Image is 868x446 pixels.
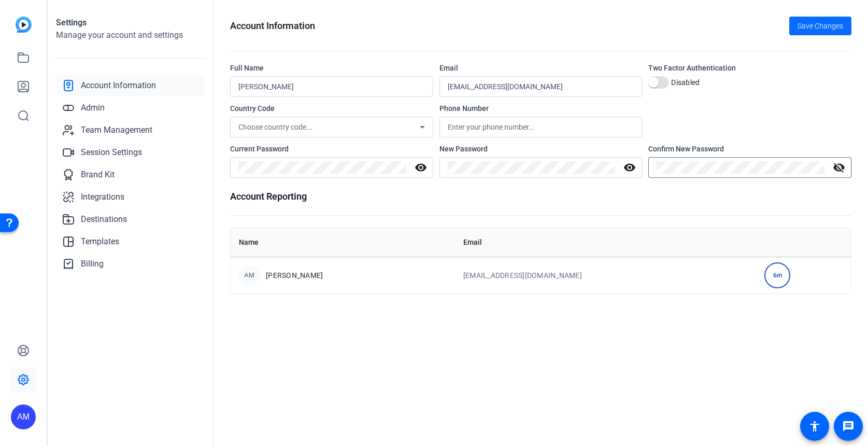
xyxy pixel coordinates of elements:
[408,161,433,174] mat-icon: visibility
[789,17,851,35] button: Save Changes
[448,121,634,133] input: Enter your phone number...
[56,97,205,118] a: Admin
[56,142,205,163] a: Session Settings
[56,120,205,141] a: Team Management
[81,146,142,159] span: Session Settings
[798,21,843,32] span: Save Changes
[764,262,790,288] div: 6m
[617,161,642,174] mat-icon: visibility
[56,187,205,207] a: Integrations
[231,228,455,257] th: Name
[56,29,205,41] h2: Manage your account and settings
[238,80,425,93] input: Enter your name...
[808,420,821,433] mat-icon: accessibility
[439,103,643,114] div: Phone Number
[11,405,36,429] div: AM
[56,164,205,185] a: Brand Kit
[81,258,104,270] span: Billing
[56,75,205,96] a: Account Information
[448,80,634,93] input: Enter your email...
[455,228,757,257] th: Email
[56,254,205,274] a: Billing
[56,17,205,29] h1: Settings
[81,213,127,226] span: Destinations
[81,169,115,181] span: Brand Kit
[842,420,855,433] mat-icon: message
[827,161,851,174] mat-icon: visibility_off
[239,265,260,286] div: AM
[455,257,757,294] td: [EMAIL_ADDRESS][DOMAIN_NAME]
[669,77,700,88] label: Disabled
[230,19,315,33] h1: Account Information
[230,63,433,73] div: Full Name
[81,102,105,114] span: Admin
[81,124,152,136] span: Team Management
[81,235,119,248] span: Templates
[439,63,643,73] div: Email
[16,17,32,33] img: blue-gradient.svg
[230,103,433,114] div: Country Code
[266,270,323,281] span: [PERSON_NAME]
[81,191,124,203] span: Integrations
[56,231,205,252] a: Templates
[81,79,156,92] span: Account Information
[648,144,851,154] div: Confirm New Password
[439,144,643,154] div: New Password
[238,123,312,131] span: Choose country code...
[648,63,851,73] div: Two Factor Authentication
[230,144,433,154] div: Current Password
[230,189,851,204] h1: Account Reporting
[56,209,205,230] a: Destinations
